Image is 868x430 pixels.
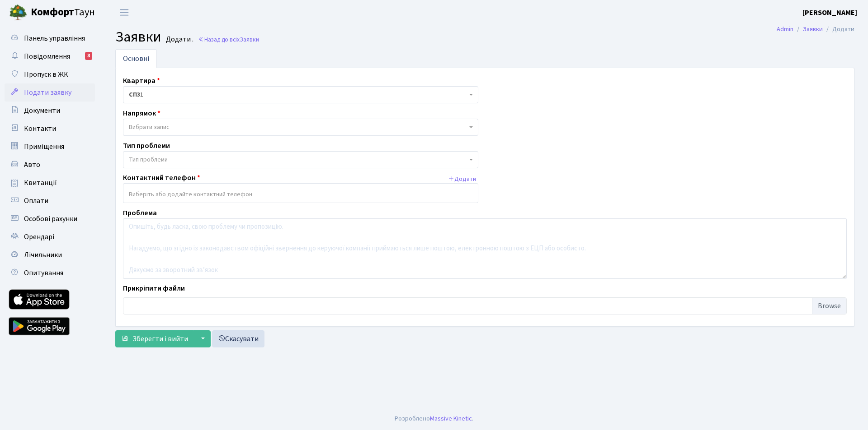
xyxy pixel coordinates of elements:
a: Опитування [5,264,95,282]
a: Контакти [5,120,95,138]
a: [PERSON_NAME] [802,7,857,18]
label: Квартира [123,75,160,86]
a: Подати заявку [5,83,95,102]
span: <b>СП3</b>&nbsp;&nbsp;&nbsp;1 [129,90,467,99]
a: Пропуск в ЖК [5,65,95,83]
b: [PERSON_NAME] [802,8,857,18]
button: Зберегти і вийти [115,330,194,347]
b: СП3 [129,90,140,99]
a: Орендарі [5,228,95,246]
span: Заявки [115,27,161,47]
span: Орендарі [24,232,54,242]
li: Додати [823,24,854,34]
label: Прикріпити файли [123,283,185,294]
span: Документи [24,106,60,116]
img: logo.png [9,4,27,22]
span: Вибрати запис [129,123,170,132]
input: Виберіть або додайте контактний телефон [123,186,478,203]
span: Оплати [24,196,48,206]
label: Контактний телефон [123,172,200,183]
a: Документи [5,102,95,120]
label: Проблема [123,208,157,218]
div: 3 [85,52,92,60]
a: Лічильники [5,246,95,264]
a: Повідомлення3 [5,47,95,65]
a: Особові рахунки [5,210,95,228]
a: Заявки [803,24,823,34]
span: Опитування [24,268,63,278]
span: Тип проблеми [129,155,168,164]
span: Квитанції [24,178,57,188]
span: Подати заявку [24,88,71,97]
a: Основні [115,49,157,68]
b: Комфорт [31,5,74,19]
a: Оплати [5,192,95,210]
label: Напрямок [123,108,160,119]
label: Тип проблеми [123,140,170,151]
button: Переключити навігацію [113,5,136,20]
a: Назад до всіхЗаявки [198,35,259,44]
span: Пропуск в ЖК [24,69,68,79]
nav: breadcrumb [763,20,868,39]
span: <b>СП3</b>&nbsp;&nbsp;&nbsp;1 [123,86,478,103]
span: Контакти [24,124,56,134]
span: Приміщення [24,142,64,152]
span: Зберегти і вийти [132,334,188,344]
a: Приміщення [5,138,95,156]
a: Квитанції [5,174,95,192]
a: Admin [777,24,793,34]
span: Заявки [240,35,259,44]
a: Панель управління [5,29,95,47]
small: Додати . [164,35,193,44]
a: Скасувати [212,330,264,347]
span: Авто [24,160,40,170]
span: Лічильники [24,250,62,260]
span: Повідомлення [24,51,70,61]
a: Авто [5,156,95,174]
span: Панель управління [24,33,85,43]
a: Massive Kinetic [430,414,472,423]
span: Таун [31,5,95,20]
span: Особові рахунки [24,214,77,224]
div: Розроблено . [395,414,473,424]
button: Додати [446,172,478,186]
